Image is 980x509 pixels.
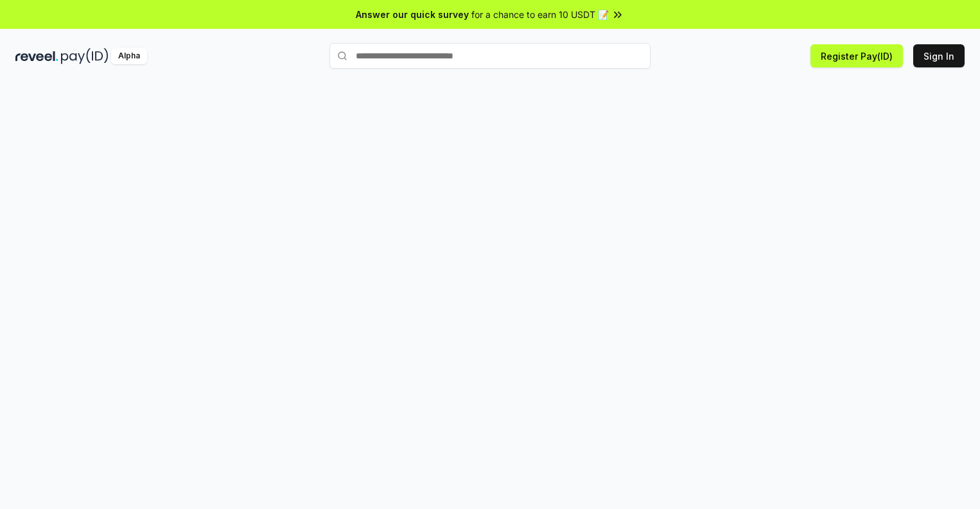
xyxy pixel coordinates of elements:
[111,48,147,64] div: Alpha
[471,8,609,21] span: for a chance to earn 10 USDT 📝
[356,8,469,21] span: Answer our quick survey
[61,48,109,64] img: pay_id
[15,48,58,64] img: reveel_dark
[913,44,965,67] button: Sign In
[810,44,903,67] button: Register Pay(ID)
